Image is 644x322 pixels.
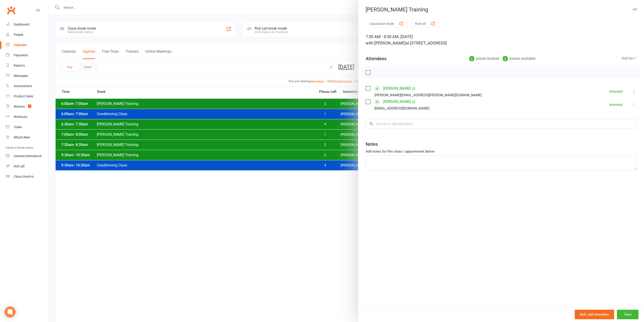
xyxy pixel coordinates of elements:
[14,53,28,57] div: Payments
[14,135,30,139] div: What's New
[6,19,48,30] a: Dashboard
[6,132,48,143] a: What's New
[14,175,34,178] div: Class check-in
[575,310,614,319] button: Bulk add attendees
[14,164,24,168] div: Roll call
[6,71,48,81] a: Messages
[609,90,623,93] div: Attended
[6,81,48,91] a: Automations
[405,41,447,45] span: at [STREET_ADDRESS]
[6,112,48,122] a: Workouts
[6,101,48,112] a: Waivers 1
[366,55,387,62] div: Attendees
[14,74,28,78] div: Messages
[503,56,508,61] div: 2
[14,115,27,119] div: Workouts
[14,154,41,158] div: General attendance
[6,151,48,161] a: General attendance kiosk mode
[375,105,429,111] div: [EMAIL_ADDRESS][DOMAIN_NAME]
[503,55,535,62] div: places available
[411,19,439,28] button: Roll call
[5,5,17,16] a: Clubworx
[14,94,33,98] div: Product Sales
[6,161,48,171] a: Roll call
[28,104,31,108] span: 1
[366,19,408,28] button: Class kiosk mode
[383,85,411,92] a: [PERSON_NAME]
[14,125,22,129] div: Tasks
[14,84,32,88] div: Automations
[6,40,48,50] a: Calendar
[6,60,48,71] a: Reports
[383,98,411,105] a: [PERSON_NAME]
[14,105,25,108] div: Waivers
[358,6,644,13] div: [PERSON_NAME] Training
[14,43,27,47] div: Calendar
[609,103,623,106] div: Attended
[366,149,637,154] div: Add notes for this class / appointment below
[366,119,637,129] input: Search to add attendees
[6,91,48,101] a: Product Sales
[366,41,405,45] span: with [PERSON_NAME]
[366,34,637,46] div: 7:30 AM - 8:30 AM, [DATE]
[6,30,48,40] a: People
[6,122,48,132] a: Tasks
[14,64,25,67] div: Reports
[14,23,29,26] div: Dashboard
[469,55,499,62] div: places booked
[5,306,15,317] div: Open Intercom Messenger
[6,50,48,60] a: Payments
[366,141,378,147] div: Notes
[617,310,639,319] button: View
[6,171,48,182] a: Class kiosk mode
[14,33,23,36] div: People
[469,56,474,61] div: 2
[622,55,637,61] div: Sort by
[375,92,482,98] div: [PERSON_NAME][EMAIL_ADDRESS][PERSON_NAME][DOMAIN_NAME]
